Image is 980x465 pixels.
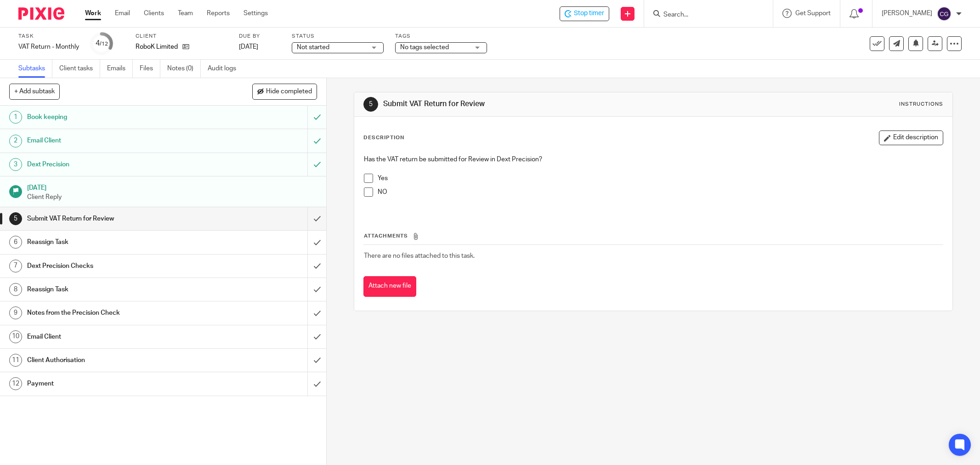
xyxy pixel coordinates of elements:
label: Status [292,33,384,40]
h1: [DATE] [27,181,317,193]
a: Notes (0) [167,60,201,78]
div: 5 [9,212,22,225]
div: 8 [9,283,22,296]
a: Team [178,9,193,18]
span: [DATE] [239,44,258,50]
h1: Submit VAT Return for Review [383,99,673,109]
img: Pixie [18,7,64,20]
h1: Reassign Task [27,283,208,296]
a: Work [85,9,101,18]
div: RoboK Limited - VAT Return - Monthly [560,6,609,21]
label: Tags [395,33,487,40]
h1: Dext Precision Checks [27,259,208,273]
a: Settings [244,9,268,18]
div: 5 [363,97,378,112]
div: 11 [9,354,22,367]
span: Attachments [364,233,408,238]
label: Task [18,33,79,40]
div: 7 [9,260,22,272]
label: Client [136,33,227,40]
h1: Submit VAT Return for Review [27,212,208,226]
span: There are no files attached to this task. [364,253,475,259]
div: 4 [96,38,108,49]
span: Stop timer [574,9,604,18]
div: 3 [9,158,22,171]
span: Hide completed [266,88,312,96]
p: NO [378,187,943,197]
p: Description [363,134,404,142]
button: Hide completed [252,84,317,99]
img: svg%3E [937,6,952,21]
button: + Add subtask [9,84,60,99]
h1: Dext Precision [27,158,208,171]
a: Email [115,9,130,18]
div: 9 [9,306,22,319]
div: 12 [9,377,22,390]
h1: Book keeping [27,110,208,124]
h1: Notes from the Precision Check [27,306,208,320]
input: Search [663,11,745,19]
button: Edit description [879,130,943,145]
a: Subtasks [18,60,52,78]
p: Has the VAT return be submitted for Review in Dext Precision? [364,155,943,164]
div: 1 [9,111,22,124]
small: /12 [100,41,108,46]
p: [PERSON_NAME] [882,9,932,18]
div: Instructions [899,101,943,108]
a: Clients [144,9,164,18]
a: Files [140,60,160,78]
h1: Client Authorisation [27,353,208,367]
h1: Reassign Task [27,235,208,249]
p: RoboK Limited [136,42,178,51]
a: Emails [107,60,133,78]
div: 6 [9,236,22,249]
div: 10 [9,330,22,343]
button: Attach new file [363,276,416,297]
div: 2 [9,135,22,147]
a: Reports [207,9,230,18]
span: Not started [297,44,329,51]
h1: Email Client [27,330,208,344]
p: Yes [378,174,943,183]
h1: Email Client [27,134,208,147]
a: Client tasks [59,60,100,78]
span: No tags selected [400,44,449,51]
div: VAT Return - Monthly [18,42,79,51]
h1: Payment [27,377,208,391]
p: Client Reply [27,193,317,202]
span: Get Support [795,10,831,17]
label: Due by [239,33,280,40]
a: Audit logs [208,60,243,78]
